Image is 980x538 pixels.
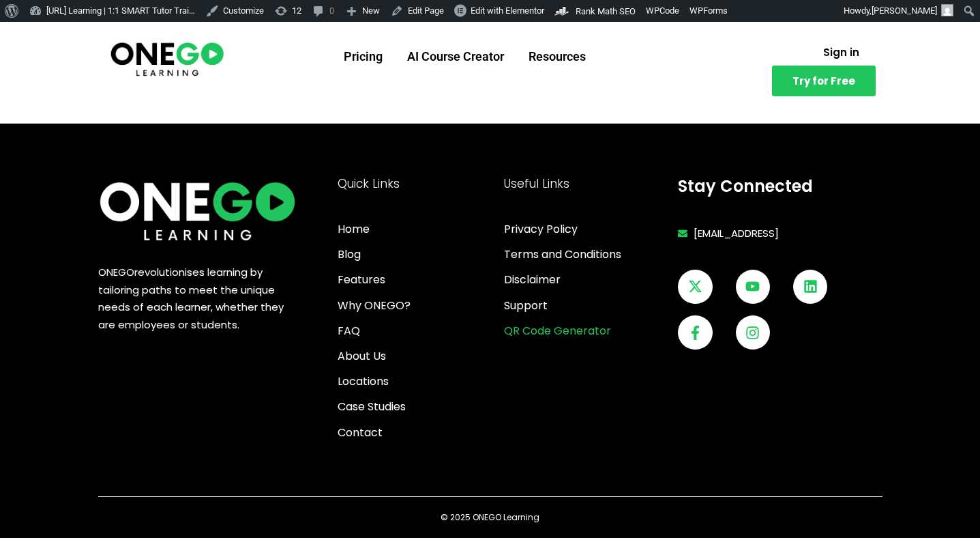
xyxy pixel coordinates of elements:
[471,5,544,16] span: Edit with Elementor
[504,296,671,315] a: Support
[338,245,497,264] a: Blog
[338,347,386,365] span: About Us
[338,372,389,391] span: Locations
[772,66,876,96] a: Try for Free
[576,6,636,16] span: Rank Math SEO
[338,296,411,315] span: Why ONEGO?
[338,220,497,238] a: Home
[504,296,548,315] span: Support
[331,39,395,74] a: Pricing
[823,47,859,57] span: Sign in
[504,270,561,289] span: Disclaimer
[504,245,621,264] span: Terms and Conditions
[338,423,383,442] span: Contact
[338,178,497,190] h4: Quick Links
[504,220,671,238] a: Privacy Policy
[516,39,598,74] a: Resources
[872,5,937,16] span: [PERSON_NAME]
[98,265,284,332] span: revolutionises learning by tailoring paths to meet the unique needs of each learner, whether they...
[338,245,361,264] span: Blog
[338,296,497,315] a: Why ONEGO?
[338,270,385,289] span: Features
[807,39,876,66] a: Sign in
[98,265,134,279] span: ONEGO
[504,270,671,289] a: Disclaimer
[504,178,671,190] h4: Useful Links
[98,511,882,524] p: © 2025 ONEGO Learning
[338,347,497,365] a: About Us
[678,178,882,195] h4: Stay Connected
[338,397,497,416] a: Case Studies
[678,225,882,242] a: [EMAIL_ADDRESS]
[792,76,855,86] span: Try for Free
[338,423,497,442] a: Contact
[504,322,671,340] a: QR Code Generator
[690,225,779,242] span: [EMAIL_ADDRESS]
[338,322,497,340] a: FAQ
[98,178,298,243] img: ONE360 AI Corporate Learning
[504,220,578,238] span: Privacy Policy
[338,322,360,340] span: FAQ
[395,39,516,74] a: AI Course Creator
[338,270,497,289] a: Features
[504,245,671,264] a: Terms and Conditions
[338,220,370,238] span: Home
[338,372,497,391] a: Locations
[338,397,406,416] span: Case Studies
[504,322,611,340] span: QR Code Generator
